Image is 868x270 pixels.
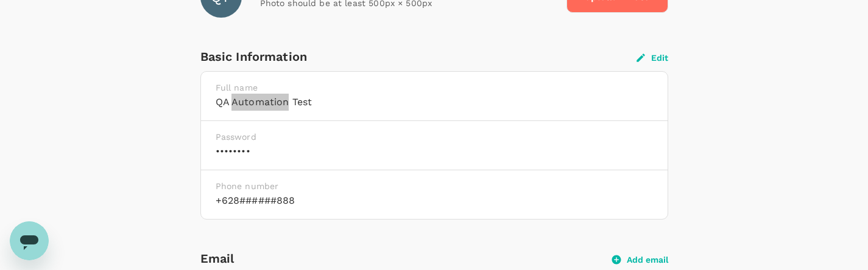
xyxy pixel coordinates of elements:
[200,249,612,268] h6: Email
[10,221,49,260] iframe: Button to launch messaging window
[216,180,653,192] p: Phone number
[216,81,653,94] p: Full name
[216,131,653,143] p: Password
[216,143,653,160] h6: ••••••••
[200,47,637,66] div: Basic Information
[637,52,668,63] button: Edit
[612,254,668,265] button: Add email
[216,94,653,111] h6: QA Automation Test
[216,192,653,209] h6: +628######888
